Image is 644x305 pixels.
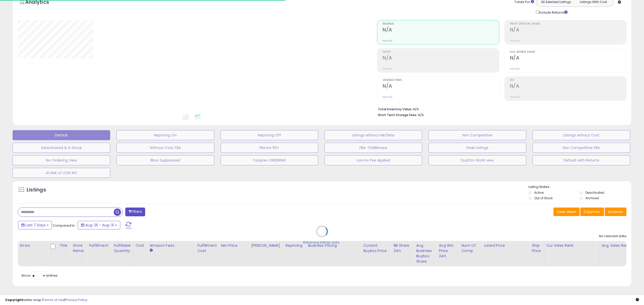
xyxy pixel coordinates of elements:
[383,51,499,54] span: Profit
[13,168,110,178] button: At Risk of LOW INV
[383,95,392,98] small: Prev: N/A
[428,155,526,165] button: Quattro WoW view
[5,298,87,302] div: seller snap | |
[428,130,526,140] button: Non Competitive
[221,143,318,153] button: FBA Inv 60+
[532,9,574,15] div: Include Returns
[221,130,318,140] button: Repricing Off
[325,130,422,140] button: Listings without Min/Max
[510,67,520,70] small: Prev: N/A
[383,83,499,90] h2: N/A
[510,55,626,62] h2: N/A
[510,51,626,54] span: Avg. Buybox Share
[510,95,520,98] small: Prev: N/A
[116,130,214,140] button: Repricing On
[510,39,520,42] small: Prev: N/A
[533,143,630,153] button: Non Competitive FBA
[378,107,412,111] b: Total Inventory Value:
[65,297,87,302] a: Privacy Policy
[533,155,630,165] button: Default with Returns
[116,155,214,165] button: Bbox Suppressed
[510,27,626,34] h2: N/A
[428,143,526,153] button: Peak Listings
[325,155,422,165] button: Low Inv Fee Applied
[383,39,392,42] small: Prev: N/A
[13,130,110,140] button: Default
[13,155,110,165] button: Re-Ordering View
[510,23,626,25] span: Profit [PERSON_NAME]
[383,55,499,62] h2: N/A
[221,155,318,165] button: Canprev ORDERING
[383,79,499,82] span: Ordered Items
[303,240,341,245] div: Retrieving listings data..
[116,143,214,153] button: Without Cost, FBA
[43,297,64,302] a: Terms of Use
[510,79,626,82] span: ROI
[418,113,424,117] span: N/A
[325,143,422,153] button: FBA -5%BBshare
[383,67,392,70] small: Prev: N/A
[378,113,417,117] b: Short Term Storage Fees:
[533,130,630,140] button: Listings without Cost
[383,27,499,34] h2: N/A
[383,23,499,25] span: Revenue
[378,106,623,112] li: N/A
[13,143,110,153] button: Deactivated & In Stock
[5,297,23,302] strong: Copyright
[510,83,626,90] h2: N/A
